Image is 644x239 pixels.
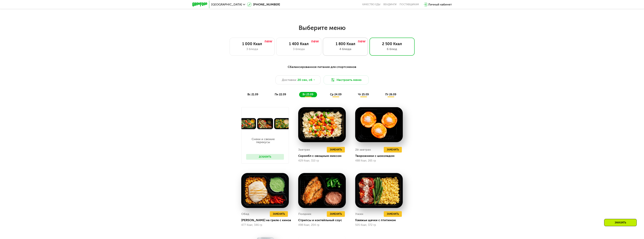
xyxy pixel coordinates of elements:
[270,211,288,217] button: Заменить
[604,219,637,226] div: Заказать
[280,47,317,51] div: 3 блюда
[303,93,313,96] span: вт 23.09
[211,65,433,69] div: Сбалансированное питание для спортсменов
[234,47,271,51] div: 3 блюда
[241,224,289,227] div: 477 Ккал, 346 гр
[282,78,297,82] span: Доставка:
[330,148,342,152] span: Заменить
[241,218,292,222] div: [PERSON_NAME] на гриле с киноа
[355,154,406,158] div: Творожники с шоколадом
[273,212,285,216] span: Заменить
[298,147,310,153] div: Завтрак
[387,212,399,216] span: Заменить
[373,47,411,51] div: 6 блюд
[324,75,369,84] button: Настроить меню
[383,3,397,6] a: Вендинги
[298,218,349,222] div: Стрипсы и коктейльный соус
[275,93,286,96] span: пн 22.09
[355,147,371,153] div: 2й завтрак
[355,224,403,227] div: 505 Ккал, 372 гр
[355,211,363,217] div: Ужин
[247,2,280,7] a: [PHONE_NUMBER]
[327,211,345,217] button: Заменить
[387,148,399,152] span: Заменить
[234,42,271,46] div: 1 000 Ккал
[384,211,402,217] button: Заменить
[362,3,380,6] a: Качество еды
[247,93,258,96] span: вс 21.09
[211,3,242,6] span: [GEOGRAPHIC_DATA]
[355,159,403,162] div: 488 Ккал, 265 гр
[330,93,341,96] span: ср 24.09
[358,93,369,96] span: чт 25.09
[384,147,402,153] button: Заменить
[385,93,396,96] span: пт 26.09
[400,3,419,6] div: поставщикам
[327,42,364,46] div: 1 800 Ккал
[298,154,349,158] div: Скрэмбл с овощным миксом
[327,147,345,153] button: Заменить
[330,212,342,216] span: Заменить
[327,47,364,51] div: 4 блюда
[298,224,346,227] div: 498 Ккал, 204 гр
[241,211,249,217] div: Обед
[428,2,452,7] div: Личный кабинет
[298,211,311,217] div: Полдник
[280,42,317,46] div: 1 400 Ккал
[373,42,411,46] div: 2 500 Ккал
[297,78,312,82] span: 20 сен, сб
[12,24,632,32] h2: Выберите меню
[246,154,284,160] button: Добавить
[355,218,406,222] div: Говяжьи щечки с птитимом
[298,159,346,162] div: 429 Ккал, 310 гр
[246,138,280,144] p: Снеки и свежие перекусы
